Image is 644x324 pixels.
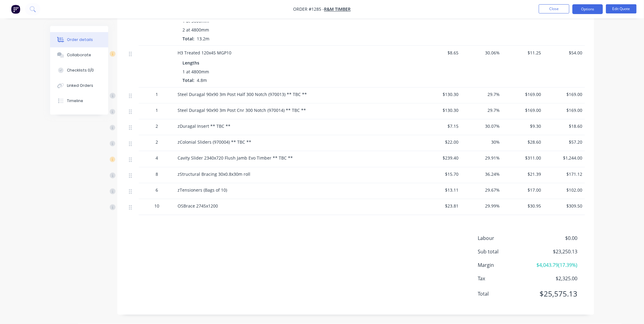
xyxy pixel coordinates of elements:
[505,91,541,98] span: $169.00
[50,47,108,63] button: Collaborate
[464,203,500,209] span: 29.99%
[50,63,108,78] button: Checklists 0/0
[422,91,459,98] span: $130.30
[50,32,108,47] button: Order details
[546,187,583,193] span: $102.00
[156,139,158,145] span: 2
[546,139,583,145] span: $57.20
[505,107,541,114] span: $169.00
[532,235,577,242] span: $0.00
[50,78,108,93] button: Linked Orders
[422,203,459,209] span: $23.81
[293,6,324,12] span: Order #1285 -
[505,139,541,145] span: $28.60
[422,50,459,56] span: $8.65
[178,139,252,145] span: zColonial Sliders (970004) ** TBC **
[67,98,83,104] div: Timeline
[178,203,218,209] span: OSBrace 2745x1200
[156,107,158,114] span: 1
[183,68,209,75] span: 1 at 4800mm
[67,52,91,58] div: Collaborate
[50,93,108,109] button: Timeline
[67,68,94,73] div: Checklists 0/0
[606,4,637,13] button: Edit Quote
[532,289,577,300] span: $25,575.13
[532,248,577,256] span: $23,250.13
[539,4,569,13] button: Close
[195,36,212,42] span: 13.2m
[178,92,307,98] span: Steel Duragal 90x90 3m Post Half 300 Notch (970013) ** TBC **
[572,4,603,14] button: Options
[155,203,160,209] span: 10
[178,187,227,193] span: zTensioners (Bags of 10)
[422,155,459,161] span: $239.40
[546,123,583,130] span: $18.60
[178,123,231,129] span: zDuragal Insert ** TBC **
[183,78,195,83] span: Total:
[156,171,158,178] span: 8
[324,6,351,12] a: R&M Timber
[505,50,541,56] span: $11.25
[546,91,583,98] span: $169.00
[422,123,459,130] span: $7.15
[178,50,232,56] span: H3 Treated 120x45 MGP10
[546,155,583,161] span: $1,244.00
[532,275,577,282] span: $2,325.00
[546,171,583,178] span: $171.12
[178,171,251,177] span: zStructural Bracing 30x0.8x30m roll
[464,187,500,193] span: 29.67%
[478,262,532,269] span: Margin
[478,290,532,298] span: Total
[422,107,459,114] span: $130.30
[478,235,532,242] span: Labour
[478,248,532,256] span: Sub total
[505,123,541,130] span: $9.30
[532,262,577,269] span: $4,043.79 ( 17.39 %)
[505,203,541,209] span: $30.95
[546,50,583,56] span: $54.00
[505,155,541,161] span: $311.00
[183,27,209,33] span: 2 at 4800mm
[183,36,195,42] span: Total:
[178,108,306,113] span: Steel Duragal 90x90 3m Post Cnr 300 Notch (970014) ** TBC **
[464,107,500,114] span: 29.7%
[67,37,93,42] div: Order details
[546,107,583,114] span: $169.00
[422,171,459,178] span: $15.70
[464,50,500,56] span: 30.06%
[11,5,20,14] img: Factory
[195,78,210,83] span: 4.8m
[464,155,500,161] span: 29.91%
[156,123,158,130] span: 2
[156,91,158,98] span: 1
[464,123,500,130] span: 30.07%
[546,203,583,209] span: $309.50
[505,187,541,193] span: $17.00
[67,83,93,88] div: Linked Orders
[464,171,500,178] span: 36.24%
[422,139,459,145] span: $22.00
[178,155,293,161] span: Cavity Slider 2340x720 Flush Jamb Evo Timber ** TBC **
[156,155,158,161] span: 4
[183,60,200,66] span: Lengths
[464,139,500,145] span: 30%
[156,187,158,193] span: 6
[478,275,532,282] span: Tax
[422,187,459,193] span: $13.11
[505,171,541,178] span: $21.39
[464,91,500,98] span: 29.7%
